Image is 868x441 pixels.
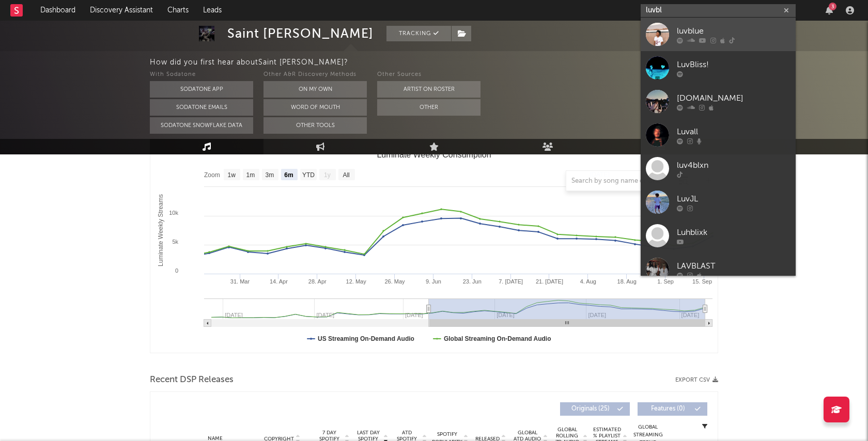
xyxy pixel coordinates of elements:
div: 3 [829,3,836,10]
text: 18. Aug [617,278,637,285]
text: 10k [169,210,178,216]
button: Sodatone App [150,81,253,98]
input: Search for artists [641,4,796,17]
button: Features(0) [638,402,707,416]
div: With Sodatone [150,69,253,81]
div: LuvBliss! [677,58,791,71]
button: Other Tools [263,117,367,134]
button: Other [377,99,481,116]
span: Originals ( 25 ) [567,406,614,412]
button: Originals(25) [560,402,630,416]
a: Luhblixk [641,219,796,253]
div: LAVBLAST [677,260,791,272]
span: Recent DSP Releases [150,374,234,386]
div: LuvJL [677,193,791,205]
a: LAVBLAST [641,253,796,286]
text: 7. [DATE] [499,278,523,285]
text: 15. Sep [692,278,712,285]
div: Other A&R Discovery Methods [263,69,367,81]
text: 4. Aug [580,278,596,285]
div: [DOMAIN_NAME] [677,92,791,104]
span: Features ( 0 ) [644,406,692,412]
button: On My Own [263,81,367,98]
text: 14. Apr [270,278,288,285]
a: LuvBliss! [641,51,796,85]
text: US Streaming On-Demand Audio [318,335,414,342]
text: 31. Mar [230,278,250,285]
a: [DOMAIN_NAME] [641,85,796,118]
text: 21. [DATE] [536,278,563,285]
div: Luhblixk [677,226,791,239]
div: How did you first hear about Saint [PERSON_NAME] ? [150,56,868,69]
svg: Luminate Weekly Consumption [150,146,718,353]
text: Global Streaming On-Demand Audio [444,335,551,342]
a: Luvall [641,118,796,152]
a: luv4blxn [641,152,796,185]
text: 1. Sep [657,278,674,285]
div: luv4blxn [677,159,791,171]
div: Other Sources [377,69,481,81]
div: Luvall [677,125,791,138]
text: 5k [172,239,178,245]
text: Luminate Weekly Consumption [377,150,491,159]
a: luvblue [641,18,796,51]
a: LuvJL [641,185,796,219]
text: 9. Jun [426,278,441,285]
button: Tracking [386,26,451,41]
text: Luminate Weekly Streams [157,194,164,266]
button: Artist on Roster [377,81,481,98]
button: 3 [826,6,833,14]
div: Saint [PERSON_NAME] [227,26,374,41]
text: 28. Apr [308,278,327,285]
button: Word Of Mouth [263,99,367,116]
button: Sodatone Snowflake Data [150,117,253,134]
button: Sodatone Emails [150,99,253,116]
input: Search by song name or URL [566,177,675,185]
text: 26. May [384,278,405,285]
text: 12. May [346,278,367,285]
text: 23. Jun [463,278,482,285]
text: 0 [175,267,178,274]
button: Export CSV [675,377,718,383]
div: luvblue [677,25,791,37]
